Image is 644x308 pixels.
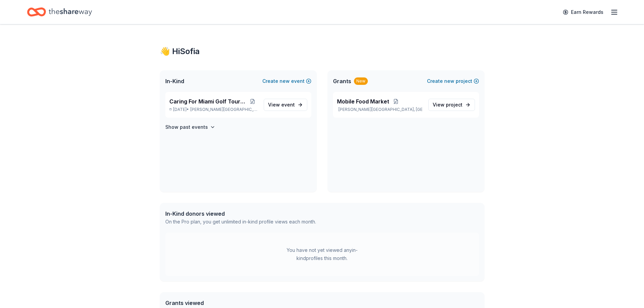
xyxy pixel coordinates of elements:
[281,102,295,108] span: event
[169,97,247,105] span: Caring For Miami Golf Tournament
[337,97,389,105] span: Mobile Food Market
[264,99,307,111] a: View event
[165,299,295,307] div: Grants viewed
[337,107,423,112] p: [PERSON_NAME][GEOGRAPHIC_DATA], [GEOGRAPHIC_DATA]
[433,101,462,109] span: View
[160,46,484,57] div: 👋 Hi Sofia
[280,246,364,262] div: You have not yet viewed any in-kind profiles this month.
[169,107,258,112] p: [DATE] •
[559,6,607,18] a: Earn Rewards
[190,107,258,112] span: [PERSON_NAME][GEOGRAPHIC_DATA], [GEOGRAPHIC_DATA]
[165,77,184,85] span: In-Kind
[427,77,479,85] button: Createnewproject
[446,102,462,108] span: project
[444,77,454,85] span: new
[354,77,368,85] div: New
[165,210,316,218] div: In-Kind donors viewed
[428,99,475,111] a: View project
[280,77,290,85] span: new
[262,77,311,85] button: Createnewevent
[333,77,351,85] span: Grants
[165,218,316,226] div: On the Pro plan, you get unlimited in-kind profile views each month.
[165,123,215,131] button: Show past events
[268,101,295,109] span: View
[165,123,208,131] h4: Show past events
[27,4,92,20] a: Home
